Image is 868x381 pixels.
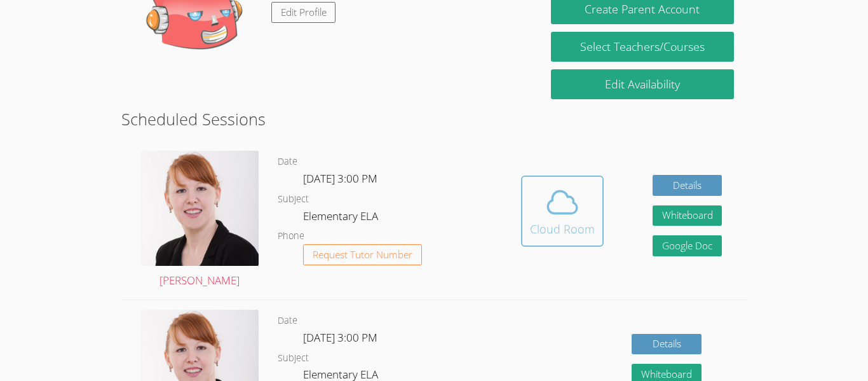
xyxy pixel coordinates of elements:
a: Google Doc [653,235,722,256]
dt: Subject [278,350,309,366]
dt: Date [278,313,297,329]
button: Cloud Room [521,176,604,247]
button: Request Tutor Number [303,244,422,265]
div: Cloud Room [530,220,595,238]
a: Select Teachers/Courses [551,32,734,62]
a: Edit Profile [271,2,336,23]
dt: Phone [278,228,304,244]
dt: Date [278,154,297,170]
button: Whiteboard [653,205,722,226]
span: Request Tutor Number [313,250,412,260]
dd: Elementary ELA [303,207,381,229]
a: [PERSON_NAME] [140,151,259,290]
a: Edit Availability [551,69,734,99]
a: Details [632,334,702,355]
h2: Scheduled Sessions [121,107,747,131]
img: avatar.png [140,151,259,266]
span: [DATE] 3:00 PM [303,330,377,345]
span: [DATE] 3:00 PM [303,171,377,186]
dt: Subject [278,191,309,207]
a: Details [653,175,722,196]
